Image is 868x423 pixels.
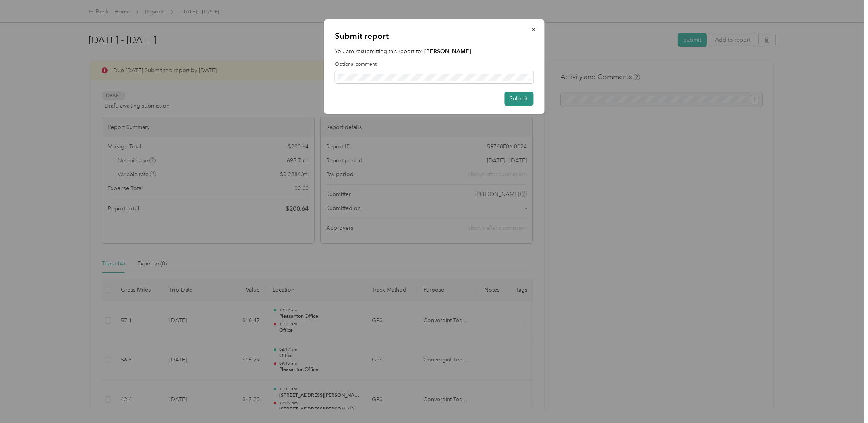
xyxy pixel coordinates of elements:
button: Submit [504,92,533,106]
label: Optional comment [335,61,533,68]
p: You are resubmitting this report to: [335,47,533,56]
p: Submit report [335,31,533,42]
iframe: Everlance-gr Chat Button Frame [824,379,868,423]
strong: [PERSON_NAME] [424,48,471,55]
